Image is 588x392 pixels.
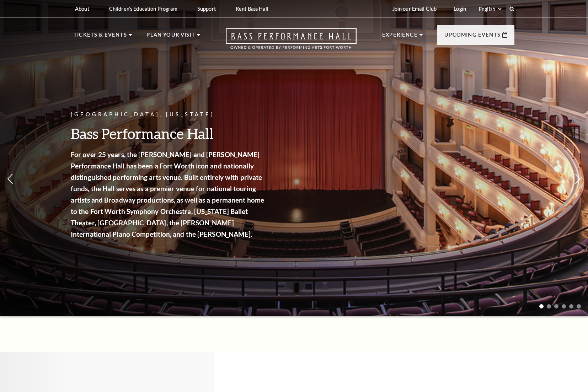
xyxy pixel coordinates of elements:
[236,6,268,12] p: Rent Bass Hall
[71,124,266,143] h3: Bass Performance Hall
[477,6,503,12] select: Select:
[444,31,501,43] p: Upcoming Events
[197,6,216,12] p: Support
[71,150,264,238] strong: For over 25 years, the [PERSON_NAME] and [PERSON_NAME] Performance Hall has been a Fort Worth ico...
[75,6,89,12] p: About
[71,110,266,119] p: [GEOGRAPHIC_DATA], [US_STATE]
[74,31,127,43] p: Tickets & Events
[382,31,418,43] p: Experience
[109,6,177,12] p: Children's Education Program
[146,31,195,43] p: Plan Your Visit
